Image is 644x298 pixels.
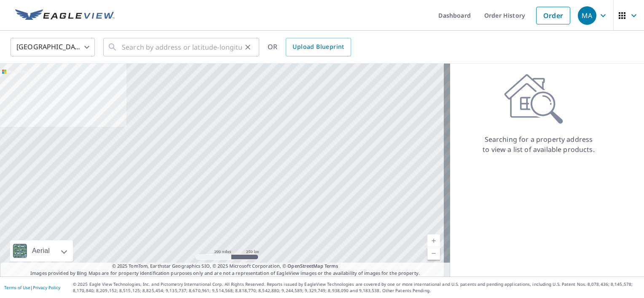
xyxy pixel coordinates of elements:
[122,35,242,59] input: Search by address or latitude-longitude
[325,263,338,269] a: Terms
[536,7,570,24] a: Order
[11,35,95,59] div: [GEOGRAPHIC_DATA]
[4,285,60,290] p: |
[578,6,596,25] div: MA
[287,263,323,269] a: OpenStreetMap
[30,240,52,261] div: Aerial
[427,247,440,260] a: Current Level 5, Zoom Out
[15,9,115,22] img: EV Logo
[10,240,73,261] div: Aerial
[427,234,440,247] a: Current Level 5, Zoom In
[268,38,351,56] div: OR
[286,38,351,56] a: Upload Blueprint
[73,281,640,294] p: © 2025 Eagle View Technologies, Inc. and Pictometry International Corp. All Rights Reserved. Repo...
[33,285,60,290] a: Privacy Policy
[482,134,595,154] p: Searching for a property address to view a list of available products.
[112,263,338,270] span: © 2025 TomTom, Earthstar Geographics SIO, © 2025 Microsoft Corporation, ©
[292,42,344,52] span: Upload Blueprint
[242,41,254,53] button: Clear
[4,285,30,290] a: Terms of Use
